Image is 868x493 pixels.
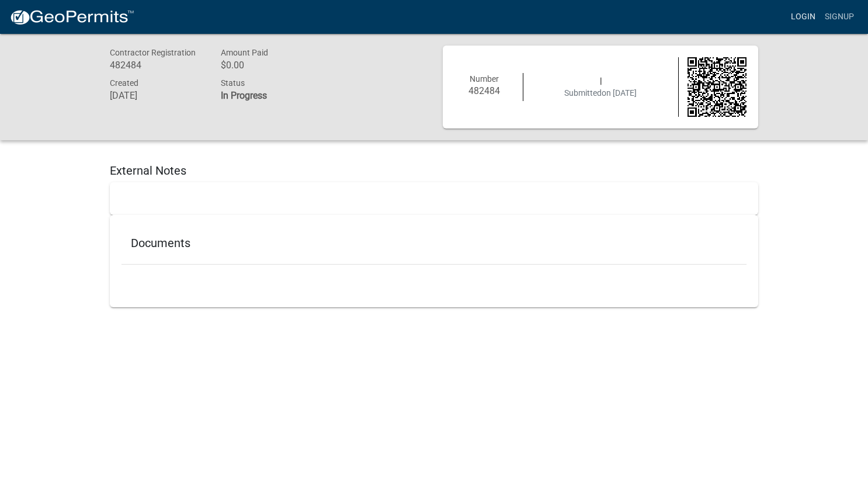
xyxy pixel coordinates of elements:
[221,60,314,71] h6: $0.00
[221,48,268,57] span: Amount Paid
[786,6,820,28] a: Login
[221,90,267,101] strong: In Progress
[110,48,196,57] span: Contractor Registration
[820,6,859,28] a: Signup
[688,57,747,117] img: QR code
[110,60,203,71] h6: 482484
[600,76,602,85] span: |
[131,236,737,250] h5: Documents
[110,90,203,101] h6: [DATE]
[564,88,637,98] span: Submitted on [DATE]
[110,164,758,178] h5: External Notes
[110,78,138,88] span: Created
[454,85,514,96] h6: 482484
[221,78,245,88] span: Status
[470,74,499,84] span: Number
